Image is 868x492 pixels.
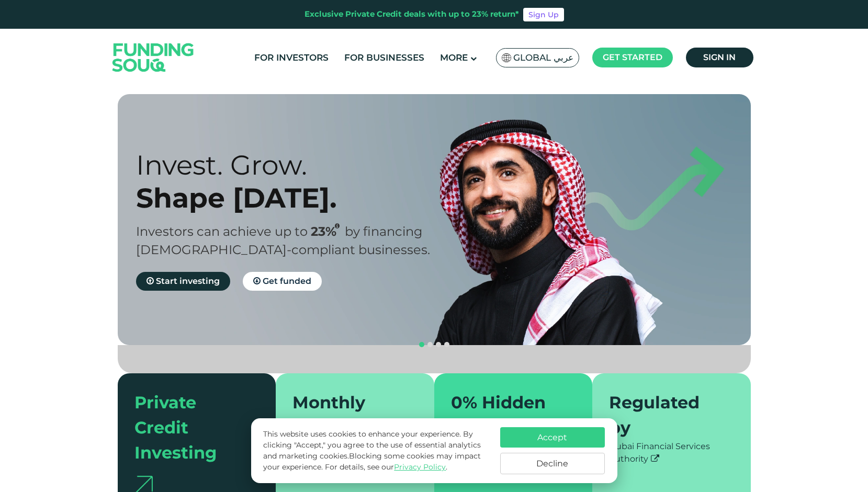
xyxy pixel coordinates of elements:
[134,390,247,465] div: Private Credit Investing
[136,224,308,239] span: Investors can achieve up to
[243,272,322,291] a: Get funded
[703,52,736,62] span: Sign in
[136,181,453,214] div: Shape [DATE].
[156,276,220,286] span: Start investing
[394,462,446,472] a: Privacy Policy
[609,440,734,465] div: Dubai Financial Services Authority
[500,427,605,448] button: Accept
[603,52,662,62] span: Get started
[440,52,468,63] span: More
[311,224,345,239] span: 23%
[102,31,205,84] img: Logo
[325,462,447,472] span: For details, see our .
[136,272,230,291] a: Start investing
[426,340,434,349] button: navigation
[434,340,443,349] button: navigation
[335,223,340,229] i: 23% IRR (expected) ~ 15% Net yield (expected)
[500,453,605,474] button: Decline
[305,8,519,20] div: Exclusive Private Credit deals with up to 23% return*
[502,53,511,62] img: SA Flag
[523,8,564,21] a: Sign Up
[451,390,563,440] div: 0% Hidden Fees
[292,390,405,440] div: Monthly repayments
[418,340,426,349] button: navigation
[252,49,331,66] a: For Investors
[686,48,753,67] a: Sign in
[513,52,573,64] span: Global عربي
[443,340,451,349] button: navigation
[263,429,489,473] p: This website uses cookies to enhance your experience. By clicking "Accept," you agree to the use ...
[263,451,481,472] span: Blocking some cookies may impact your experience.
[136,148,453,181] div: Invest. Grow.
[342,49,427,66] a: For Businesses
[263,276,311,286] span: Get funded
[609,390,722,440] div: Regulated by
